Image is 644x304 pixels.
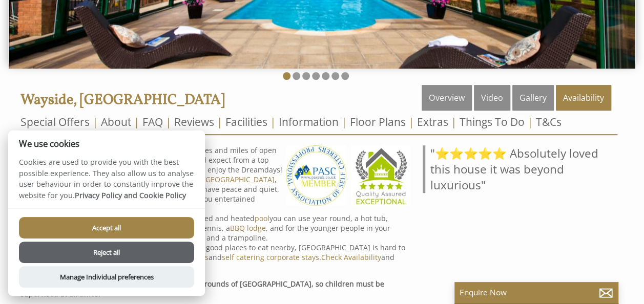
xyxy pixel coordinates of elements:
p: Cookies are used to provide you with the best possible experience. They also allow us to analyse ... [8,157,205,208]
a: Facilities [225,115,267,129]
button: Manage Individual preferences [19,266,194,288]
button: Reject all [19,242,194,263]
img: PASC - PASC UK Members [286,145,346,206]
a: Video [474,85,510,111]
a: Overview [422,85,472,111]
a: self catering corporate stays [222,252,319,262]
a: Floor Plans [350,115,406,129]
p: Enquire Now [460,287,613,298]
a: Wayside, [GEOGRAPHIC_DATA] [20,90,225,110]
h2: We use cookies [8,139,205,148]
blockquote: "⭐⭐⭐⭐⭐ Absolutely loved this house it was beyond luxurious" [423,145,611,193]
a: pool [255,213,269,223]
button: Accept all [19,217,194,238]
a: Check Availability [321,252,381,262]
a: Information [279,115,339,129]
a: T&Cs [536,115,562,129]
a: BBQ lodge [230,223,266,233]
a: Extras [417,115,448,129]
a: Privacy Policy and Cookie Policy [75,190,186,200]
img: Sleeps12.com - Quality Assured - 5 Star Exceptional Award [351,145,410,206]
a: Reviews [174,115,214,129]
a: Things To Do [460,115,525,129]
a: Gallery [512,85,554,111]
a: Availability [556,85,611,111]
a: FAQ [142,115,163,129]
a: Special Offers [20,115,90,129]
a: [GEOGRAPHIC_DATA] [203,175,275,184]
a: About [101,115,131,129]
p: A stunning and secluded location surrrounded by miles and miles of open countryside, plenty of sp... [20,145,410,272]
